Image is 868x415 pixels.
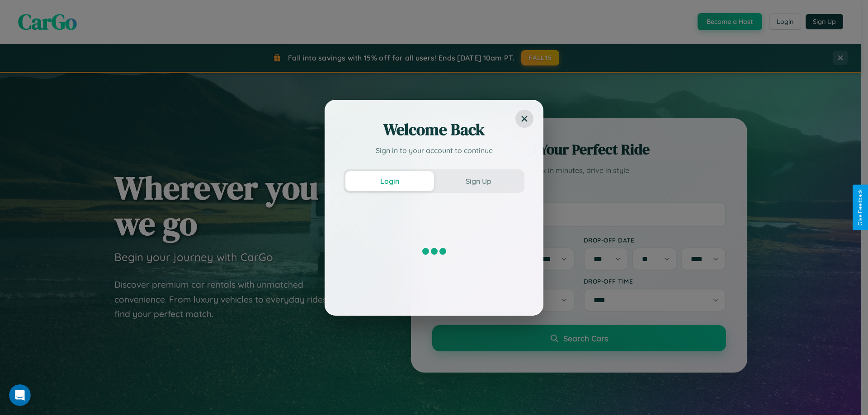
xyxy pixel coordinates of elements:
iframe: Intercom live chat [9,384,31,406]
h2: Welcome Back [344,119,524,140]
button: Sign Up [434,171,523,191]
button: Login [345,171,434,191]
p: Sign in to your account to continue [344,145,524,156]
div: Give Feedback [857,189,863,226]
